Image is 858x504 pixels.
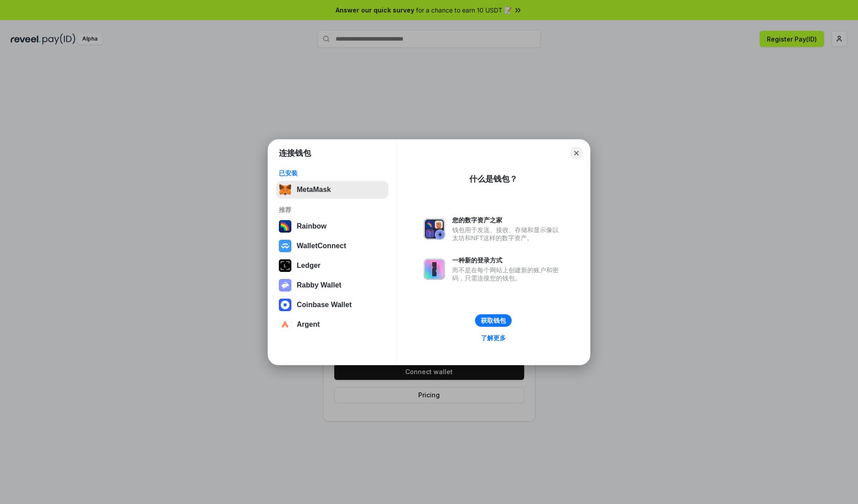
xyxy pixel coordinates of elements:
[469,174,517,184] div: 什么是钱包？
[279,279,291,292] img: svg+xml,%3Csvg%20xmlns%3D%22http%3A%2F%2Fwww.w3.org%2F2000%2Fsvg%22%20fill%3D%22none%22%20viewBox...
[276,217,388,235] button: Rainbow
[452,226,563,242] div: 钱包用于发送、接收、存储和显示像以太坊和NFT这样的数字资产。
[276,316,388,333] button: Argent
[297,242,346,250] div: WalletConnect
[279,148,311,158] h1: 连接钱包
[276,296,388,314] button: Coinbase Wallet
[276,276,388,294] button: Rabby Wallet
[279,259,291,272] img: svg+xml,%3Csvg%20xmlns%3D%22http%3A%2F%2Fwww.w3.org%2F2000%2Fsvg%22%20width%3D%2228%22%20height%3...
[276,257,388,275] button: Ledger
[276,237,388,255] button: WalletConnect
[424,258,445,280] img: svg+xml,%3Csvg%20xmlns%3D%22http%3A%2F%2Fwww.w3.org%2F2000%2Fsvg%22%20fill%3D%22none%22%20viewBox...
[297,262,320,270] div: Ledger
[279,318,291,331] img: svg+xml,%3Csvg%20width%3D%2228%22%20height%3D%2228%22%20viewBox%3D%220%200%2028%2028%22%20fill%3D...
[297,281,341,289] div: Rabby Wallet
[297,186,331,194] div: MetaMask
[475,314,512,327] button: 获取钱包
[279,299,291,311] img: svg+xml,%3Csvg%20width%3D%2228%22%20height%3D%2228%22%20viewBox%3D%220%200%2028%2028%22%20fill%3D...
[279,220,291,233] img: svg+xml,%3Csvg%20width%3D%22120%22%20height%3D%22120%22%20viewBox%3D%220%200%20120%20120%22%20fil...
[279,206,386,214] div: 推荐
[452,266,563,282] div: 而不是在每个网站上创建新的账户和密码，只需连接您的钱包。
[570,147,583,159] button: Close
[279,183,291,196] img: svg+xml,%3Csvg%20fill%3D%22none%22%20height%3D%2233%22%20viewBox%3D%220%200%2035%2033%22%20width%...
[297,321,320,329] div: Argent
[279,240,291,252] img: svg+xml,%3Csvg%20width%3D%2228%22%20height%3D%2228%22%20viewBox%3D%220%200%2028%2028%22%20fill%3D...
[475,332,511,344] a: 了解更多
[279,169,386,177] div: 已安装
[297,222,327,230] div: Rainbow
[452,216,563,224] div: 您的数字资产之家
[297,301,352,309] div: Coinbase Wallet
[424,218,445,240] img: svg+xml,%3Csvg%20xmlns%3D%22http%3A%2F%2Fwww.w3.org%2F2000%2Fsvg%22%20fill%3D%22none%22%20viewBox...
[481,334,506,342] div: 了解更多
[481,317,506,325] div: 获取钱包
[452,256,563,264] div: 一种新的登录方式
[276,181,388,199] button: MetaMask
